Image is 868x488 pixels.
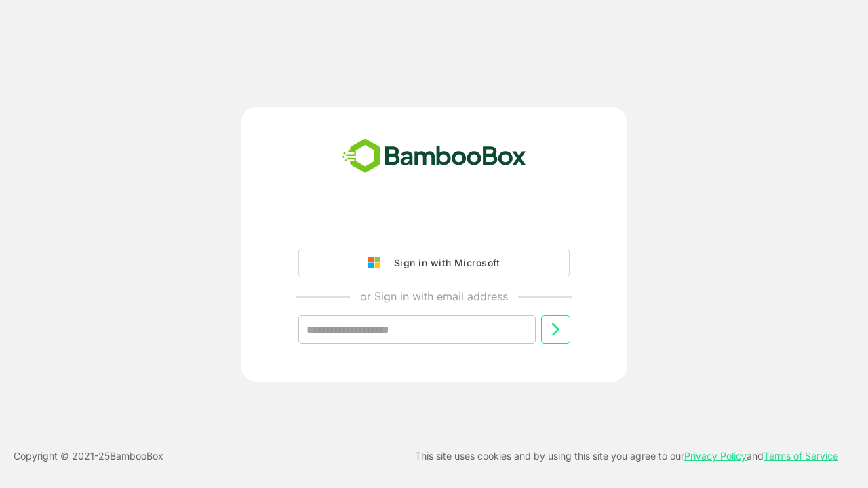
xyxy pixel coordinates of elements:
a: Privacy Policy [684,450,747,462]
img: bamboobox [335,134,534,179]
p: Copyright © 2021- 25 BambooBox [14,448,163,464]
p: or Sign in with email address [360,288,508,304]
a: Terms of Service [764,450,838,462]
div: Sign in with Microsoft [387,254,500,272]
p: This site uses cookies and by using this site you agree to our and [415,448,838,464]
button: Sign in with Microsoft [298,249,570,277]
img: google [368,257,387,269]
